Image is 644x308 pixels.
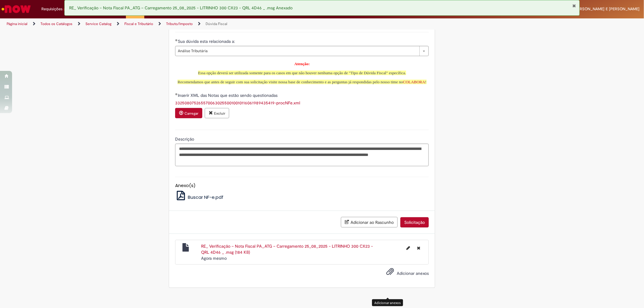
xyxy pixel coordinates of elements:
[175,194,223,200] a: Buscar NF-e.pdf
[184,111,198,116] small: Carregar
[1,3,32,15] img: ServiceNow
[201,243,373,255] a: RE_ Verificação – Nota Fiscal PA_ATG – Carregamento 25_08_2025 - LITRINHO 300 CX23 - QRL 4D46 _ ....
[178,46,416,56] span: Análise Tributária
[403,80,425,84] a: COLABORA
[188,194,223,200] span: Buscar NF-e.pdf
[400,217,429,227] button: Solicitação
[178,39,236,44] span: Sua dúvida esta relacionada a:
[85,21,111,26] a: Service Catalog
[175,136,195,142] span: Descrição
[205,108,229,118] button: Excluir anexo 33250807526557006302550010010116061989435419-procNFe.xml
[175,39,178,41] span: Obrigatório Preenchido
[309,62,310,66] strong: :
[198,71,406,75] span: Essa opção deverá ser utilizada somente para os casos em que não houver nenhuma opção de "Tipo de...
[572,3,576,8] button: Fechar Notificação
[175,144,429,166] textarea: Descrição
[41,6,62,12] span: Requisições
[574,6,639,11] span: [PERSON_NAME] E [PERSON_NAME]
[397,271,429,276] span: Adicionar anexos
[178,80,426,84] span: Recomendamos que antes de seguir com sua solicitação visite nossa base de conhecimento e as pergu...
[175,93,178,95] span: Obrigatório Preenchido
[69,5,293,11] span: RE_ Verificação – Nota Fiscal PA_ATG – Carregamento 25_08_2025 - LITRINHO 300 CX23 - QRL 4D46 _ ....
[214,111,225,116] small: Excluir
[40,21,72,26] a: Todos os Catálogos
[175,108,202,118] button: Carregar anexo de Inserir XML das Notas que estão sendo questionadas Required
[403,243,414,253] button: Editar nome de arquivo RE_ Verificação – Nota Fiscal PA_ATG – Carregamento 25_08_2025 - LITRINHO ...
[5,18,425,30] ul: Trilhas de página
[201,256,227,261] span: Agora mesmo
[7,21,27,26] a: Página inicial
[178,93,279,98] span: Inserir XML das Notas que estão sendo questionadas
[166,21,193,26] a: Tributo/Imposto
[413,243,424,253] button: Excluir RE_ Verificação – Nota Fiscal PA_ATG – Carregamento 25_08_2025 - LITRINHO 300 CX23 - QRL ...
[175,183,429,188] h5: Anexo(s)
[201,256,227,261] time: 27/08/2025 16:28:49
[294,62,309,66] strong: Atenção
[206,21,227,26] a: Dúvida Fiscal
[64,7,70,12] span: 24
[372,299,403,306] div: Adicionar anexos
[175,100,300,106] a: Download de 33250807526557006302550010010116061989435419-procNFe.xml
[124,21,153,26] a: Fiscal e Tributário
[341,217,398,227] button: Adicionar ao Rascunho
[385,266,396,280] button: Adicionar anexos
